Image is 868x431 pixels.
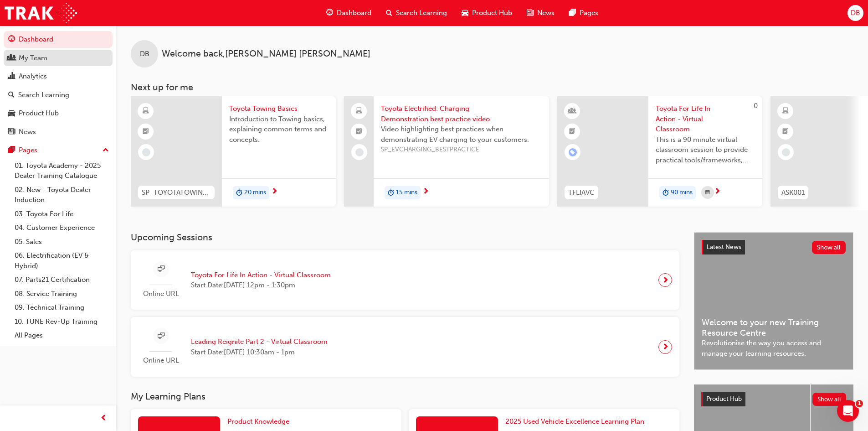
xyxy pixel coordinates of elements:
a: 09. Technical Training [11,301,113,315]
a: News [4,124,113,140]
span: duration-icon [663,187,669,199]
span: calendar-icon [705,187,710,198]
a: Search Learning [4,87,113,104]
span: ASK001 [781,187,805,198]
a: news-iconNews [519,4,562,22]
span: Start Date: [DATE] 12pm - 1:30pm [191,280,331,291]
span: Leading Reignite Part 2 - Virtual Classroom [191,337,328,347]
span: Toyota For Life In Action - Virtual Classroom [191,270,331,280]
span: learningRecordVerb_ENROLL-icon [569,148,577,156]
a: Online URLLeading Reignite Part 2 - Virtual ClassroomStart Date:[DATE] 10:30am - 1pm [138,324,672,369]
a: search-iconSearch Learning [379,4,454,22]
span: chart-icon [8,73,15,81]
span: guage-icon [8,36,15,44]
a: guage-iconDashboard [319,4,379,22]
span: Online URL [138,355,184,366]
span: pages-icon [569,7,576,19]
span: news-icon [8,128,15,136]
div: My Team [19,53,47,63]
a: 02. New - Toyota Dealer Induction [11,183,113,207]
span: Welcome to your new Training Resource Centre [702,317,846,338]
div: Search Learning [18,90,69,100]
button: Show all [812,241,846,254]
span: 0 [754,102,758,110]
a: car-iconProduct Hub [454,4,519,22]
a: Product Hub [4,105,113,122]
a: Dashboard [4,31,113,48]
span: DB [140,49,149,59]
a: 04. Customer Experience [11,221,113,235]
span: Dashboard [337,8,371,18]
button: Pages [4,142,113,159]
a: 2025 Used Vehicle Excellence Learning Plan [505,416,648,427]
span: next-icon [271,188,278,196]
h3: Upcoming Sessions [131,232,679,243]
span: 1 [856,400,863,407]
span: Video highlighting best practices when demonstrating EV charging to your customers. [381,124,542,145]
span: Online URL [138,289,184,299]
span: learningResourceType_ELEARNING-icon [143,105,149,117]
span: booktick-icon [782,126,789,138]
span: TFLIAVC [568,187,595,198]
span: 90 mins [671,187,693,198]
a: Product HubShow all [701,392,846,406]
span: learningResourceType_ELEARNING-icon [782,105,789,117]
div: Product Hub [19,108,59,119]
span: Latest News [707,243,741,251]
span: learningRecordVerb_NONE-icon [355,148,364,156]
span: learningRecordVerb_NONE-icon [782,148,790,156]
button: DashboardMy TeamAnalyticsSearch LearningProduct HubNews [4,29,113,142]
span: sessionType_ONLINE_URL-icon [158,264,164,275]
button: Show all [812,393,847,406]
span: booktick-icon [356,126,362,138]
span: Introduction to Towing basics, explaining common terms and concepts. [229,114,329,145]
span: booktick-icon [143,126,149,138]
span: up-icon [103,145,109,156]
a: 10. TUNE Rev-Up Training [11,315,113,329]
div: News [19,127,36,137]
span: Product Hub [472,8,512,18]
span: news-icon [527,7,534,19]
img: Trak [5,3,77,23]
span: car-icon [8,109,15,118]
a: SP_TOYOTATOWING_0424Toyota Towing BasicsIntroduction to Towing basics, explaining common terms an... [131,96,336,207]
span: 2025 Used Vehicle Excellence Learning Plan [505,417,644,426]
span: laptop-icon [356,105,362,117]
a: My Team [4,50,113,67]
span: Welcome back , [PERSON_NAME] [PERSON_NAME] [162,49,370,59]
span: News [537,8,555,18]
button: DB [847,5,863,21]
span: Revolutionise the way you access and manage your learning resources. [702,338,846,358]
a: Toyota Electrified: Charging Demonstration best practice videoVideo highlighting best practices w... [344,96,549,207]
span: next-icon [714,188,721,196]
span: Search Learning [396,8,447,18]
span: search-icon [386,7,392,19]
a: pages-iconPages [562,4,606,22]
span: Start Date: [DATE] 10:30am - 1pm [191,347,328,358]
span: Product Hub [706,395,742,403]
span: DB [851,8,860,18]
span: next-icon [422,188,429,196]
a: 01. Toyota Academy - 2025 Dealer Training Catalogue [11,159,113,183]
span: pages-icon [8,146,15,155]
span: learningRecordVerb_NONE-icon [142,148,150,156]
span: duration-icon [388,187,394,199]
span: booktick-icon [569,126,575,138]
div: Analytics [19,71,47,82]
span: 20 mins [244,187,266,198]
iframe: Intercom live chat [837,400,859,422]
a: All Pages [11,328,113,343]
span: duration-icon [236,187,242,199]
a: Latest NewsShow allWelcome to your new Training Resource CentreRevolutionise the way you access a... [694,232,853,370]
a: 08. Service Training [11,287,113,301]
a: Online URLToyota For Life In Action - Virtual ClassroomStart Date:[DATE] 12pm - 1:30pm [138,258,672,303]
span: 15 mins [396,187,417,198]
span: This is a 90 minute virtual classroom session to provide practical tools/frameworks, behaviours a... [656,135,755,166]
span: Toyota For Life In Action - Virtual Classroom [656,104,755,135]
span: Toyota Electrified: Charging Demonstration best practice video [381,104,542,124]
span: SP_TOYOTATOWING_0424 [142,187,211,198]
a: 06. Electrification (EV & Hybrid) [11,249,113,273]
a: Product Knowledge [227,416,293,427]
span: Toyota Towing Basics [229,104,329,114]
